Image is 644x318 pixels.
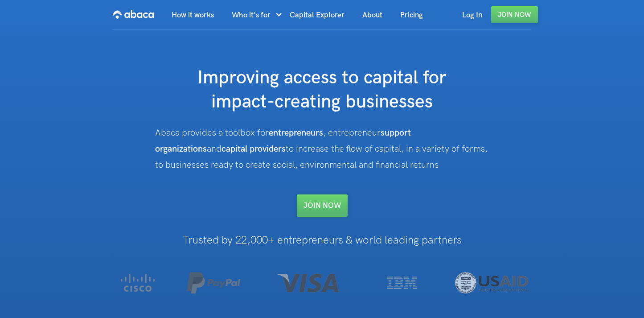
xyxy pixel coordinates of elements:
[222,144,286,154] strong: capital providers
[97,235,548,246] h1: Trusted by 22,000+ entrepreneurs & world leading partners
[155,125,489,173] div: Abaca provides a toolbox for , entrepreneur and to increase the flow of capital, in a variety of ...
[113,7,154,21] img: Abaca logo
[144,66,500,114] h1: Improving access to capital for impact-creating businesses
[297,194,348,217] a: Join NOW
[491,6,538,23] a: Join Now
[269,128,323,138] strong: entrepreneurs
